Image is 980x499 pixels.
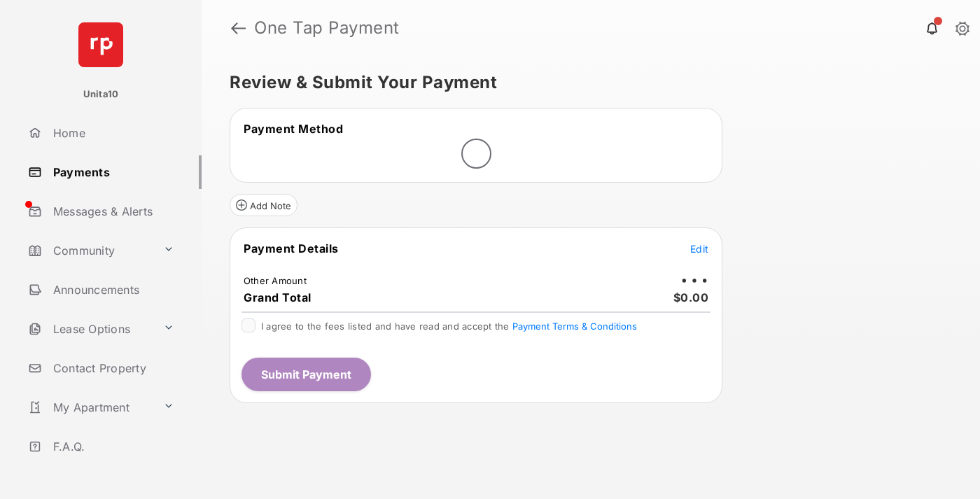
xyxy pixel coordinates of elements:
[243,274,307,287] td: Other Amount
[22,234,157,267] a: Community
[22,116,202,150] a: Home
[261,321,637,332] span: I agree to the fees listed and have read and accept the
[241,358,371,391] button: Submit Payment
[230,74,941,91] h5: Review & Submit Your Payment
[254,20,400,36] strong: One Tap Payment
[22,155,202,189] a: Payments
[244,241,339,255] span: Payment Details
[690,241,708,255] button: Edit
[78,22,123,67] img: svg+xml;base64,PHN2ZyB4bWxucz0iaHR0cDovL3d3dy53My5vcmcvMjAwMC9zdmciIHdpZHRoPSI2NCIgaGVpZ2h0PSI2NC...
[83,87,119,101] p: Unita10
[673,290,709,304] span: $0.00
[22,351,202,385] a: Contact Property
[22,430,202,463] a: F.A.Q.
[22,195,202,228] a: Messages & Alerts
[244,290,311,304] span: Grand Total
[512,321,637,332] button: I agree to the fees listed and have read and accept the
[22,273,202,307] a: Announcements
[690,243,708,255] span: Edit
[230,194,297,216] button: Add Note
[22,312,157,346] a: Lease Options
[22,391,157,424] a: My Apartment
[244,122,343,136] span: Payment Method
